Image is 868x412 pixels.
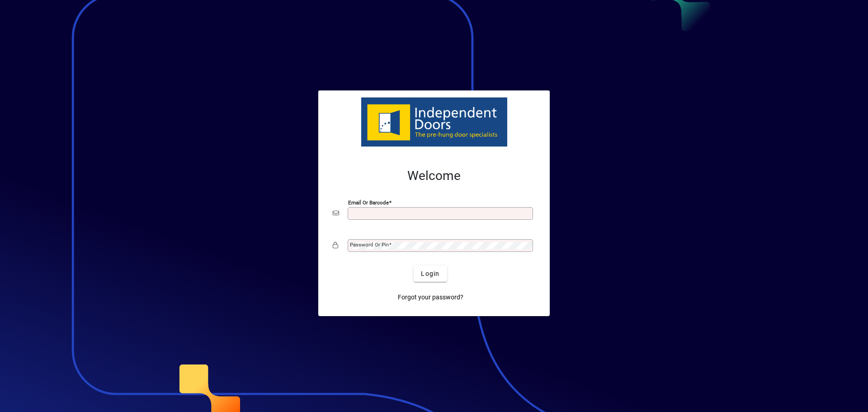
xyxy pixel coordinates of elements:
a: Forgot your password? [394,289,467,305]
h2: Welcome [333,168,535,184]
mat-label: Password or Pin [350,242,389,248]
span: Forgot your password? [398,293,463,302]
mat-label: Email or Barcode [348,199,389,206]
span: Login [421,269,439,279]
button: Login [414,265,447,282]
